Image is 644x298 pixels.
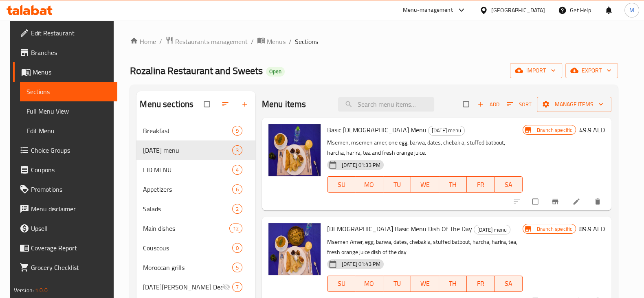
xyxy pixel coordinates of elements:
span: SA [498,179,519,191]
span: 5 [233,264,242,272]
span: [DATE][PERSON_NAME] Deals [143,282,222,292]
span: Grocery Checklist [31,263,111,272]
button: TH [439,176,467,193]
button: Branch-specific-item [546,193,566,210]
a: Menu disclaimer [13,199,117,219]
span: [DATE] menu [429,126,464,135]
span: 0 [233,244,242,252]
a: Restaurants management [165,36,248,47]
span: WE [414,179,435,191]
button: WE [411,276,439,292]
button: SU [327,176,355,193]
button: TU [383,276,411,292]
div: Main dishes [143,223,229,233]
a: Promotions [13,180,117,199]
input: search [338,97,434,112]
span: 3 [233,147,242,154]
span: Manage items [543,99,605,110]
a: Coverage Report [13,238,117,258]
a: Sections [20,82,117,101]
h2: Menu items [262,98,306,110]
span: Sort sections [216,95,236,113]
div: Couscous0 [136,238,255,258]
span: Branches [31,48,111,57]
span: [DATE] menu [143,145,232,155]
button: TH [439,276,467,292]
span: Restaurants management [175,37,248,46]
span: Sections [26,87,111,96]
svg: Inactive section [222,283,231,291]
span: 12 [230,225,242,232]
span: [DATE] 01:33 PM [338,161,384,169]
span: Open [266,68,285,75]
span: Sections [295,37,318,46]
button: delete [589,193,608,210]
div: Main dishes12 [136,219,255,238]
span: Version: [14,285,34,296]
div: items [229,223,242,233]
h2: Menu sections [140,98,193,110]
button: WE [411,176,439,193]
span: Promotions [31,184,111,194]
span: Choice Groups [31,145,111,155]
div: EID MENU4 [136,160,255,180]
div: [DATE][PERSON_NAME] Deals7 [136,277,255,297]
a: Home [130,37,156,46]
div: Ramadan Suhoor Deals [143,282,222,292]
span: Menus [267,37,286,46]
span: EID MENU [143,165,232,175]
nav: breadcrumb [130,36,618,47]
a: Menus [13,62,117,82]
span: Edit Restaurant [31,28,111,38]
button: export [565,63,618,78]
span: Salads [143,204,232,214]
button: TU [383,176,411,193]
span: SU [331,179,352,191]
span: SU [331,278,352,289]
span: FR [470,179,491,191]
button: MO [355,176,383,193]
span: 4 [233,166,242,174]
div: Moroccan grills [143,263,232,272]
div: [GEOGRAPHIC_DATA] [491,6,545,15]
div: Appetizers6 [136,180,255,199]
button: Add section [236,95,255,113]
span: Menu disclaimer [31,204,111,214]
span: 6 [233,186,242,193]
a: Grocery Checklist [13,258,117,277]
a: Upsell [13,219,117,238]
button: Manage items [537,97,611,112]
span: TH [442,179,464,191]
button: import [510,63,562,78]
span: Branch specific [534,225,576,233]
a: Menus [257,36,286,47]
span: 2 [233,205,242,213]
span: 1.0.0 [35,285,48,296]
div: items [232,184,242,194]
div: items [232,204,242,214]
span: [DATE] 01:43 PM [338,260,384,268]
div: [DATE] menu3 [136,140,255,160]
span: Rozalina Restaurant and Sweets [130,61,263,80]
div: items [232,165,242,175]
li: / [251,37,254,46]
li: / [159,37,162,46]
h6: 49.9 AED [579,124,605,136]
div: Breakfast [143,126,232,136]
span: 7 [233,283,242,291]
span: Full Menu View [26,106,111,116]
span: Couscous [143,243,232,253]
span: Sort [507,100,532,109]
span: [DEMOGRAPHIC_DATA] Basic Menu Dish Of The Day [327,223,472,235]
span: Add [477,100,499,109]
a: Edit Menu [20,121,117,140]
span: M [629,6,634,15]
button: SA [495,176,522,193]
span: MO [358,179,380,191]
span: Menus [33,67,111,77]
a: Choice Groups [13,140,117,160]
button: Sort [505,98,534,111]
span: Branch specific [534,126,576,134]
